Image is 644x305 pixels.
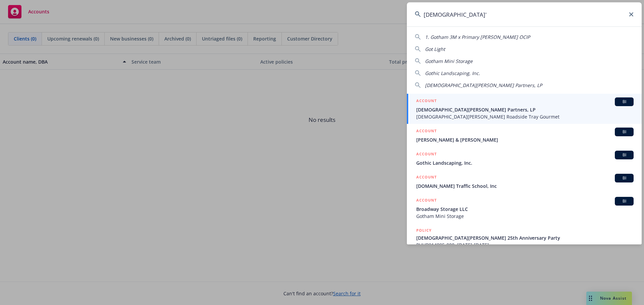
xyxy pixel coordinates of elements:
h5: POLICY [416,227,432,234]
span: BI [618,129,631,135]
span: [DOMAIN_NAME] Traffic School, Inc [416,182,634,189]
h5: ACCOUNT [416,197,437,205]
span: [PERSON_NAME] & [PERSON_NAME] [416,136,634,143]
span: [DEMOGRAPHIC_DATA][PERSON_NAME] 25th Anniversary Party [416,234,634,241]
span: 1. Gotham 3M x Primary [PERSON_NAME] OCIP [425,34,530,40]
span: Gothic Landscaping, Inc. [425,70,480,76]
a: ACCOUNTBI[DEMOGRAPHIC_DATA][PERSON_NAME] Partners, LP[DEMOGRAPHIC_DATA][PERSON_NAME] Roadside Tra... [407,94,642,124]
span: Gotham Mini Storage [425,58,473,64]
span: [DEMOGRAPHIC_DATA][PERSON_NAME] Partners, LP [416,106,634,113]
h5: ACCOUNT [416,174,437,182]
a: ACCOUNTBIBroadway Storage LLCGotham Mini Storage [407,193,642,223]
span: BI [618,175,631,181]
a: ACCOUNTBIGothic Landscaping, Inc. [407,147,642,170]
span: Gothic Landscaping, Inc. [416,159,634,166]
a: ACCOUNTBI[PERSON_NAME] & [PERSON_NAME] [407,124,642,147]
span: [DEMOGRAPHIC_DATA][PERSON_NAME] Partners, LP [425,82,542,88]
a: ACCOUNTBI[DOMAIN_NAME] Traffic School, Inc [407,170,642,193]
span: PHUB914895-000, [DATE]-[DATE] [416,241,634,248]
span: Gotham Mini Storage [416,213,634,220]
span: [DEMOGRAPHIC_DATA][PERSON_NAME] Roadside Tray Gourmet [416,113,634,120]
a: POLICY[DEMOGRAPHIC_DATA][PERSON_NAME] 25th Anniversary PartyPHUB914895-000, [DATE]-[DATE] [407,223,642,252]
span: BI [618,198,631,204]
input: Search... [407,2,642,26]
span: Broadway Storage LLC [416,206,634,213]
h5: ACCOUNT [416,151,437,159]
h5: ACCOUNT [416,128,437,136]
span: BI [618,99,631,105]
h5: ACCOUNT [416,97,437,105]
span: Got Light [425,46,445,52]
span: BI [618,152,631,158]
